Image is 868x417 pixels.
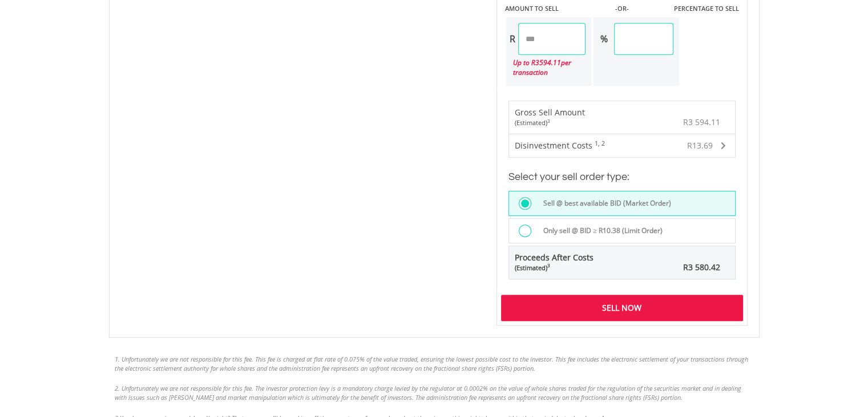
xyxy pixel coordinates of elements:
h3: Select your sell order type: [508,169,736,185]
sup: 3 [547,262,550,268]
div: Sell Now [501,295,743,321]
div: % [594,23,614,55]
div: Gross Sell Amount [515,107,585,127]
sup: 1, 2 [595,139,605,147]
li: 2. Unfortunately we are not responsible for this fee. The investor protection levy is a mandatory... [115,384,754,402]
label: Only sell @ BID ≥ R10.38 (Limit Order) [536,224,663,237]
span: Proceeds After Costs [515,252,594,272]
span: R3 594.11 [683,117,720,127]
label: AMOUNT TO SELL [505,4,559,13]
li: 1. Unfortunately we are not responsible for this fee. This fee is charged at flat rate of 0.075% ... [115,355,754,372]
span: 3594.11 [535,58,561,67]
div: R [506,23,518,55]
div: (Estimated) [515,118,585,127]
label: -OR- [615,4,628,13]
div: (Estimated) [515,263,594,272]
div: Up to R per transaction [506,55,586,80]
span: Disinvestment Costs [515,140,592,151]
sup: 3 [547,118,550,124]
span: R3 580.42 [683,262,720,272]
label: Sell @ best available BID (Market Order) [536,197,671,210]
span: R13.69 [687,140,713,151]
label: PERCENTAGE TO SELL [673,4,738,13]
